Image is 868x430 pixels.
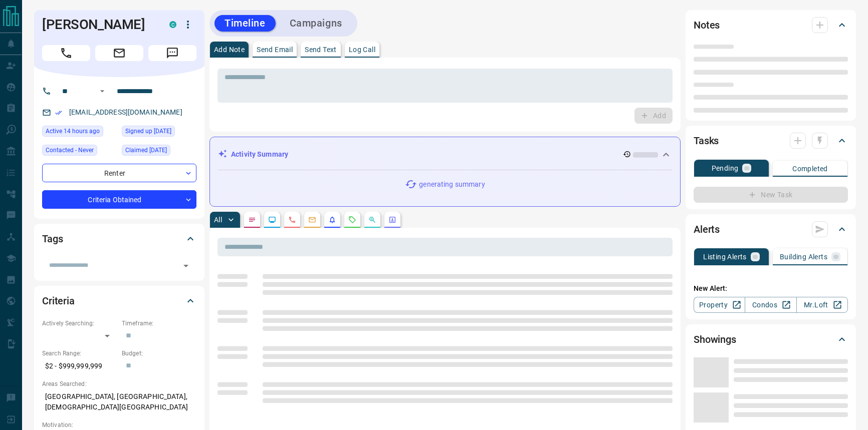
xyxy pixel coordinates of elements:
div: Notes [694,13,848,37]
a: [EMAIL_ADDRESS][DOMAIN_NAME] [69,108,182,116]
div: Criteria Obtained [42,190,196,209]
a: Mr.Loft [796,297,848,313]
p: generating summary [419,179,485,190]
span: Email [95,45,143,61]
p: $2 - $999,999,999 [42,358,117,374]
p: Areas Searched: [42,379,196,388]
div: Mon Sep 30 2024 [122,145,196,159]
svg: Notes [248,216,256,224]
h2: Tasks [694,133,719,149]
p: Completed [792,165,828,172]
h2: Tags [42,231,63,247]
p: All [214,216,222,223]
p: Actively Searching: [42,319,117,328]
p: [GEOGRAPHIC_DATA], [GEOGRAPHIC_DATA], [DEMOGRAPHIC_DATA][GEOGRAPHIC_DATA] [42,388,196,415]
div: Activity Summary [218,145,672,164]
h2: Alerts [694,221,720,237]
button: Open [179,259,193,273]
span: Message [148,45,196,61]
span: Contacted - Never [46,145,94,155]
svg: Listing Alerts [328,216,336,224]
span: Active 14 hours ago [46,126,100,136]
div: Fri May 06 2022 [122,126,196,140]
div: condos.ca [169,21,176,28]
a: Property [694,297,745,313]
p: Listing Alerts [703,253,747,260]
p: Add Note [214,46,245,53]
p: Search Range: [42,349,117,358]
p: Send Text [305,46,337,53]
div: Mon Aug 11 2025 [42,126,117,140]
h2: Notes [694,17,720,33]
svg: Emails [308,216,316,224]
h1: [PERSON_NAME] [42,17,154,33]
p: Pending [712,165,739,172]
svg: Opportunities [368,216,376,224]
svg: Lead Browsing Activity [268,216,276,224]
h2: Criteria [42,293,75,309]
p: Activity Summary [231,149,288,160]
h2: Showings [694,331,736,347]
svg: Requests [348,216,356,224]
p: Building Alerts [780,253,827,260]
svg: Email Verified [55,109,62,116]
a: Condos [745,297,796,313]
p: Budget: [122,349,196,358]
span: Call [42,45,90,61]
p: Log Call [349,46,375,53]
span: Signed up [DATE] [125,126,171,136]
p: Timeframe: [122,319,196,328]
div: Tags [42,227,196,251]
div: Showings [694,327,848,351]
div: Renter [42,164,196,182]
div: Tasks [694,129,848,153]
p: Motivation: [42,420,196,429]
button: Open [96,85,108,97]
div: Alerts [694,217,848,241]
button: Campaigns [280,15,352,32]
p: Send Email [257,46,293,53]
button: Timeline [214,15,276,32]
span: Claimed [DATE] [125,145,167,155]
p: New Alert: [694,283,848,294]
svg: Calls [288,216,296,224]
svg: Agent Actions [388,216,396,224]
div: Criteria [42,289,196,313]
